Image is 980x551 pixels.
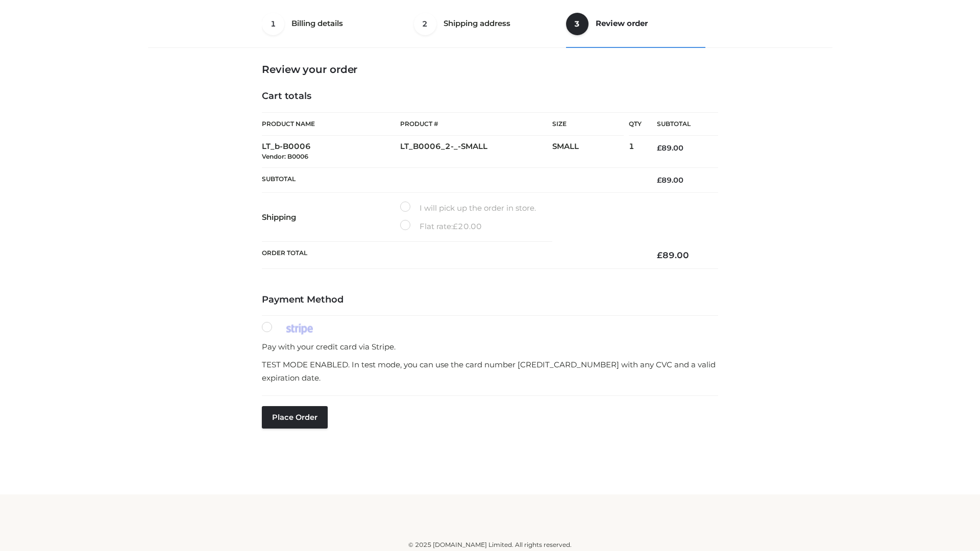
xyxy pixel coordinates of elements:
div: © 2025 [DOMAIN_NAME] Limited. All rights reserved. [152,540,828,550]
bdi: 20.00 [453,221,482,231]
h4: Payment Method [262,294,718,306]
bdi: 89.00 [657,143,683,153]
label: I will pick up the order in store. [400,202,536,215]
th: Subtotal [262,167,642,192]
span: £ [657,176,661,185]
small: Vendor: B0006 [262,153,308,160]
th: Shipping [262,193,400,242]
bdi: 89.00 [657,250,689,260]
th: Subtotal [642,113,718,136]
h3: Review your order [262,63,718,76]
bdi: 89.00 [657,176,683,185]
span: £ [453,221,458,231]
td: 1 [629,136,642,168]
th: Order Total [262,242,642,269]
h4: Cart totals [262,91,718,102]
span: £ [657,250,663,260]
label: Flat rate: [400,220,482,233]
th: Qty [629,112,642,136]
th: Product Name [262,112,400,136]
td: SMALL [552,136,629,168]
td: LT_B0006_2-_-SMALL [400,136,552,168]
button: Place order [262,406,328,429]
p: TEST MODE ENABLED. In test mode, you can use the card number [CREDIT_CARD_NUMBER] with any CVC an... [262,358,718,384]
th: Product # [400,112,552,136]
span: £ [657,143,661,153]
p: Pay with your credit card via Stripe. [262,340,718,354]
th: Size [552,113,624,136]
td: LT_b-B0006 [262,136,400,168]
